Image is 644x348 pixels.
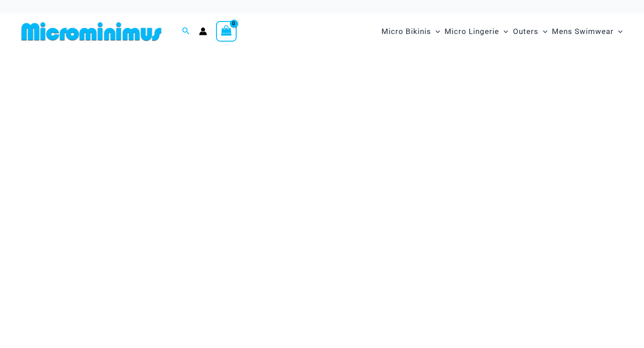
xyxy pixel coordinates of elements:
[378,17,626,47] nav: Site Navigation
[18,21,165,42] img: MM SHOP LOGO FLAT
[199,27,207,35] a: Account icon link
[511,18,550,45] a: OutersMenu ToggleMenu Toggle
[538,20,547,43] span: Menu Toggle
[182,26,190,37] a: Search icon link
[216,21,237,42] a: View Shopping Cart, empty
[431,20,440,43] span: Menu Toggle
[550,18,625,45] a: Mens SwimwearMenu ToggleMenu Toggle
[614,20,623,43] span: Menu Toggle
[513,20,538,43] span: Outers
[379,18,442,45] a: Micro BikinisMenu ToggleMenu Toggle
[552,20,614,43] span: Mens Swimwear
[442,18,510,45] a: Micro LingerieMenu ToggleMenu Toggle
[381,20,431,43] span: Micro Bikinis
[499,20,508,43] span: Menu Toggle
[445,20,499,43] span: Micro Lingerie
